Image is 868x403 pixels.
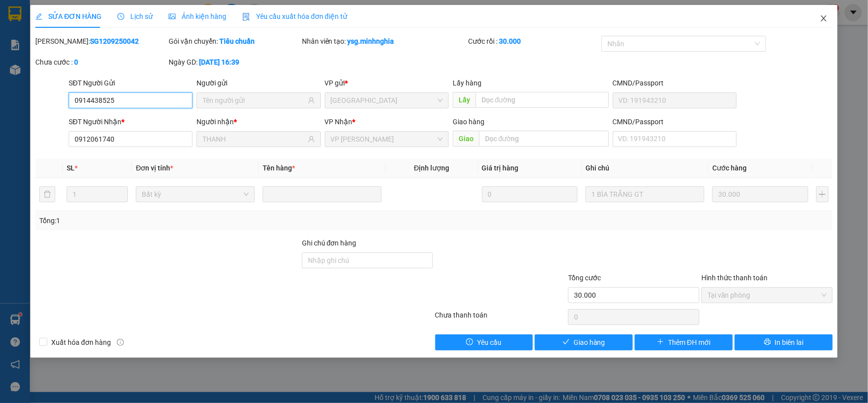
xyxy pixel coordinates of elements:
[169,13,176,20] span: picture
[657,338,664,346] span: plus
[169,36,300,47] div: Gói vận chuyển:
[302,36,467,47] div: Nhân viên tạo:
[142,187,249,202] span: Bất kỳ
[196,116,320,127] div: Người nhận
[35,13,42,20] span: edit
[202,134,305,145] input: Tên người nhận
[39,186,55,202] button: delete
[668,337,710,348] span: Thêm ĐH mới
[199,58,239,66] b: [DATE] 16:39
[202,95,305,106] input: Tên người gửi
[764,338,771,346] span: printer
[479,131,609,147] input: Dọc đường
[468,36,599,47] div: Cước rồi :
[242,12,347,20] span: Yêu cầu xuất hóa đơn điện tử
[263,164,295,172] span: Tên hàng
[331,132,443,147] span: VP Phan Thiết
[117,12,153,20] span: Lịch sử
[90,37,139,45] b: SG1209250042
[67,164,75,172] span: SL
[635,334,733,350] button: plusThêm ĐH mới
[302,239,357,247] label: Ghi chú đơn hàng
[453,131,479,147] span: Giao
[499,37,521,45] b: 30.000
[581,159,708,178] th: Ghi chú
[219,37,255,45] b: Tiêu chuẩn
[169,57,300,68] div: Ngày GD:
[35,12,101,20] span: SỬA ĐƠN HÀNG
[196,78,320,88] div: Người gửi
[263,186,382,202] input: VD: Bàn, Ghế
[712,164,747,172] span: Cước hàng
[348,37,394,45] b: ysg.minhnghia
[117,13,124,20] span: clock-circle
[35,57,167,68] div: Chưa cước :
[613,78,737,88] div: CMND/Passport
[39,215,335,226] div: Tổng: 1
[816,186,829,202] button: plus
[466,338,473,346] span: exclamation-circle
[453,118,484,126] span: Giao hàng
[302,252,433,268] input: Ghi chú đơn hàng
[563,338,570,346] span: check
[568,274,601,282] span: Tổng cước
[535,334,633,350] button: checkGiao hàng
[613,116,737,127] div: CMND/Passport
[242,13,250,21] img: icon
[735,334,833,350] button: printerIn biên lai
[325,78,449,88] div: VP gửi
[69,78,193,88] div: SĐT Người Gửi
[712,186,808,202] input: 0
[820,14,828,22] span: close
[477,337,501,348] span: Yêu cầu
[701,274,768,282] label: Hình thức thanh toán
[169,12,226,20] span: Ảnh kiện hàng
[476,92,609,108] input: Dọc đường
[707,288,827,303] span: Tại văn phòng
[325,118,353,126] span: VP Nhận
[574,337,605,348] span: Giao hàng
[810,5,838,33] button: Close
[775,337,804,348] span: In biên lai
[613,92,737,108] input: VD: 191943210
[434,310,568,327] div: Chưa thanh toán
[453,79,482,87] span: Lấy hàng
[308,97,315,104] span: user
[308,136,315,143] span: user
[414,164,449,172] span: Định lượng
[136,164,173,172] span: Đơn vị tính
[482,164,519,172] span: Giá trị hàng
[69,116,193,127] div: SĐT Người Nhận
[35,36,167,47] div: [PERSON_NAME]:
[117,339,124,346] span: info-circle
[453,92,476,108] span: Lấy
[482,186,578,202] input: 0
[435,334,533,350] button: exclamation-circleYêu cầu
[331,93,443,108] span: Sài Gòn
[74,58,78,66] b: 0
[585,186,704,202] input: Ghi Chú
[47,337,115,348] span: Xuất hóa đơn hàng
